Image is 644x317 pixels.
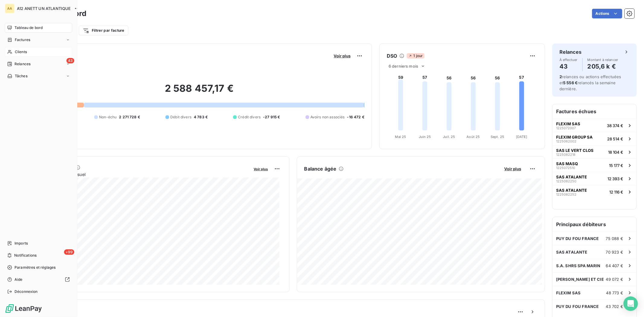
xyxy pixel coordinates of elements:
[387,52,397,59] h6: DSO
[119,114,140,120] span: 2 271 728 €
[14,253,37,258] span: Notifications
[559,74,621,91] span: relances ou actions effectuées et relancés la semaine dernière.
[34,171,250,178] span: Chiffre d'affaires mensuel
[17,6,71,11] span: A12 ANETT UN ATLANTIQUE
[556,179,576,183] span: 1225082250
[553,119,636,132] button: FLEXIM SAS122507200738 374 €
[556,193,576,196] span: 1225082252
[443,135,455,139] tspan: Juil. 25
[559,62,578,71] h4: 43
[553,185,636,198] button: SAS ATALANTE122508225212 116 €
[556,135,593,139] span: FLEXIM GROUP SA
[556,263,601,268] span: S.A. SHRS SPA MARIN
[419,135,431,139] tspan: Juin 25
[588,58,618,62] span: Montant à relancer
[14,277,23,282] span: Aide
[559,74,562,79] span: 2
[252,166,270,171] button: Voir plus
[553,217,636,232] h6: Principaux débiteurs
[553,172,636,185] button: SAS ATALANTE122508225012 393 €
[592,9,622,18] button: Actions
[607,123,623,128] span: 38 374 €
[502,166,523,171] button: Voir plus
[609,163,623,168] span: 15 177 €
[5,4,14,13] div: AA
[606,236,623,241] span: 75 088 €
[238,114,261,120] span: Crédit divers
[556,175,587,179] span: SAS ATALANTE
[516,135,527,139] tspan: [DATE]
[310,114,345,120] span: Avoirs non associés
[5,304,42,313] img: Logo LeanPay
[34,82,364,101] h2: 2 588 457,17 €
[491,135,504,139] tspan: Sept. 25
[556,188,587,193] span: SAS ATALANTE
[304,165,337,172] h6: Balance âgée
[607,136,623,141] span: 28 514 €
[553,132,636,145] button: FLEXIM GROUP SA122506200228 514 €
[334,53,351,58] span: Voir plus
[553,158,636,172] button: SAS MASQ122507251015 177 €
[389,64,418,69] span: 6 derniers mois
[606,290,623,295] span: 48 773 €
[563,80,578,85] span: 5 556 €
[556,250,588,255] span: SAS ATALANTE
[170,114,191,120] span: Débit divers
[395,135,406,139] tspan: Mai 25
[263,114,280,120] span: -27 915 €
[606,250,623,255] span: 70 923 €
[556,236,599,241] span: PUY DU FOU FRANCE
[332,53,352,59] button: Voir plus
[14,25,43,30] span: Tableau de bord
[608,150,623,155] span: 18 104 €
[556,277,604,282] span: [PERSON_NAME] ET CIE
[407,53,425,59] span: 1 jour
[559,58,578,62] span: À effectuer
[559,48,582,56] h6: Relances
[79,26,128,35] button: Filtrer par facture
[15,37,30,43] span: Factures
[64,249,74,255] span: +99
[99,114,117,120] span: Non-échu
[556,121,580,126] span: FLEXIM SAS
[66,58,74,63] span: 43
[556,153,575,156] span: 1225082218
[556,139,576,143] span: 1225062002
[254,167,268,171] span: Voir plus
[609,190,623,194] span: 12 116 €
[556,161,578,166] span: SAS MASQ
[556,126,576,130] span: 1225072007
[194,114,208,120] span: 4 783 €
[606,263,623,268] span: 64 407 €
[556,148,594,153] span: SAS LE VERT CLOS
[14,241,28,246] span: Imports
[556,166,575,170] span: 1225072510
[553,145,636,158] button: SAS LE VERT CLOS122508221818 104 €
[15,73,27,79] span: Tâches
[347,114,364,120] span: -16 472 €
[606,277,623,282] span: 49 072 €
[14,265,56,270] span: Paramètres et réglages
[15,49,27,55] span: Clients
[14,61,30,67] span: Relances
[606,304,623,309] span: 43 702 €
[623,296,638,311] div: Open Intercom Messenger
[588,62,618,71] h4: 205,6 k €
[607,176,623,181] span: 12 393 €
[504,166,521,171] span: Voir plus
[556,304,599,309] span: PUY DU FOU FRANCE
[14,289,38,294] span: Déconnexion
[553,104,636,119] h6: Factures échues
[467,135,480,139] tspan: Août 25
[556,290,581,295] span: FLEXIM SAS
[5,275,72,284] a: Aide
